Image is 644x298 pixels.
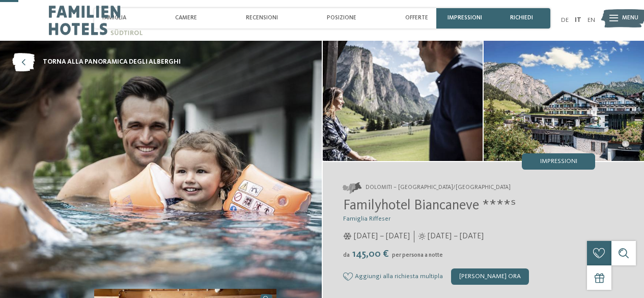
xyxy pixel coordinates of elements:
span: Menu [622,14,638,22]
a: torna alla panoramica degli alberghi [12,53,181,71]
span: Familyhotel Biancaneve ****ˢ [343,199,516,213]
img: Il nostro family hotel a Selva: una vacanza da favola [484,41,644,161]
span: Aggiungi alla richiesta multipla [355,273,443,280]
span: per persona a notte [392,252,443,258]
a: EN [587,17,595,23]
img: Il nostro family hotel a Selva: una vacanza da favola [323,41,483,161]
span: Impressioni [540,158,577,165]
span: Dolomiti – [GEOGRAPHIC_DATA]/[GEOGRAPHIC_DATA] [366,184,511,192]
span: [DATE] – [DATE] [428,231,484,242]
span: da [343,252,350,258]
span: [DATE] – [DATE] [354,231,410,242]
i: Orari d'apertura inverno [343,233,352,240]
span: Famiglia Riffeser [343,215,390,222]
span: torna alla panoramica degli alberghi [43,58,181,67]
a: IT [575,17,581,23]
a: DE [561,17,569,23]
span: 145,00 € [351,249,391,259]
div: [PERSON_NAME] ora [451,268,529,285]
i: Orari d'apertura estate [418,233,426,240]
